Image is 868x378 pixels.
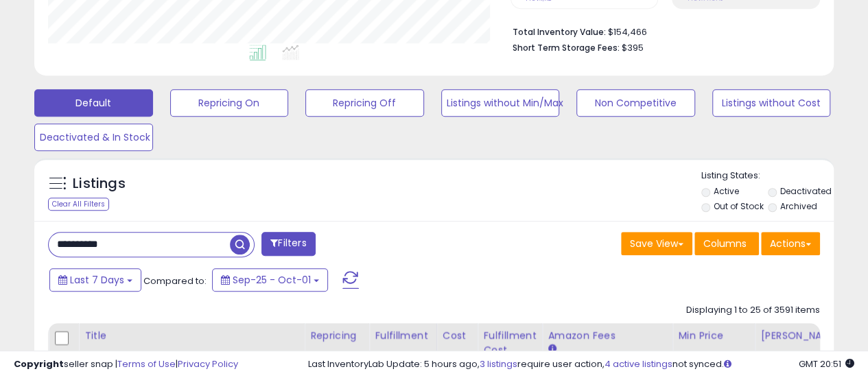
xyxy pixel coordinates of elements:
span: Compared to: [143,274,207,287]
div: Amazon Fees [548,329,666,343]
button: Repricing On [170,89,289,117]
b: Total Inventory Value: [513,26,606,38]
button: Last 7 Days [49,268,141,292]
div: Last InventoryLab Update: 5 hours ago, require user action, not synced. [308,358,854,371]
label: Deactivated [780,185,832,197]
span: Sep-25 - Oct-01 [233,273,311,287]
a: Terms of Use [117,357,176,370]
button: Filters [261,232,315,256]
a: Privacy Policy [178,357,238,370]
label: Active [713,185,738,197]
a: 4 active listings [605,357,672,370]
div: Displaying 1 to 25 of 3591 items [686,304,820,317]
label: Archived [780,200,817,212]
div: Repricing [310,329,363,343]
div: seller snap | | [14,358,238,371]
span: $395 [622,41,644,54]
button: Default [34,89,153,117]
button: Listings without Cost [712,89,831,117]
p: Listing States: [701,169,834,182]
strong: Copyright [14,357,64,370]
button: Repricing Off [305,89,424,117]
div: [PERSON_NAME] [760,329,842,343]
button: Save View [621,232,692,255]
div: Min Price [678,329,749,343]
div: Fulfillment Cost [483,329,536,357]
button: Sep-25 - Oct-01 [212,268,328,292]
div: Clear All Filters [48,198,109,211]
button: Deactivated & In Stock [34,123,153,151]
div: Cost [443,329,472,343]
li: $154,466 [513,23,810,39]
b: Short Term Storage Fees: [513,42,620,54]
button: Actions [761,232,820,255]
button: Columns [694,232,759,255]
span: Columns [703,237,747,250]
button: Non Competitive [576,89,695,117]
span: 2025-10-9 20:51 GMT [799,357,854,370]
div: Fulfillment [375,329,430,343]
span: Last 7 Days [70,273,124,287]
label: Out of Stock [713,200,763,212]
a: 3 listings [480,357,517,370]
h5: Listings [73,174,126,193]
button: Listings without Min/Max [441,89,560,117]
div: Title [84,329,298,343]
